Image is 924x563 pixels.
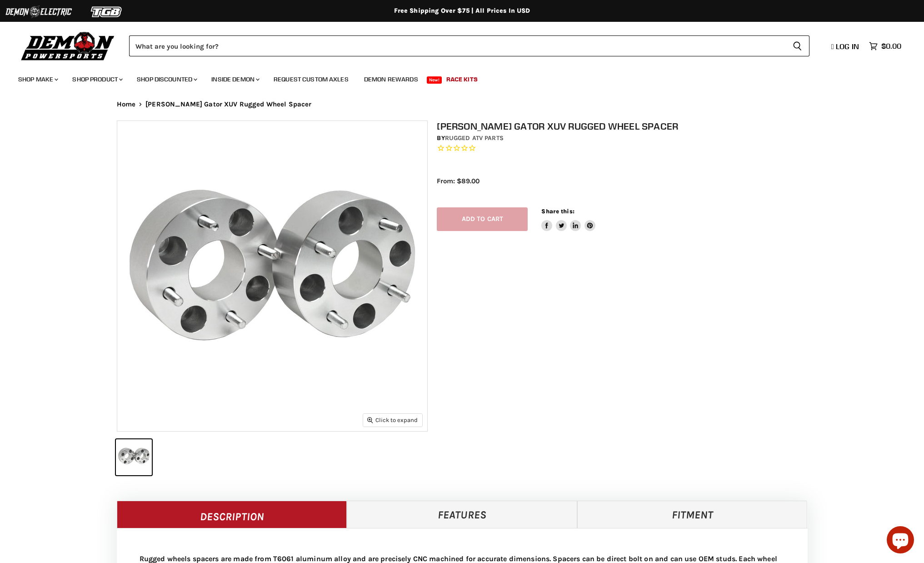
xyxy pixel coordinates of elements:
img: John Deere Gator XUV Rugged Wheel Spacer [117,121,427,431]
span: New! [427,76,442,84]
a: Inside Demon [205,70,265,89]
aside: Share this: [541,207,595,231]
span: Log in [836,42,859,51]
a: $0.00 [864,40,906,53]
inbox-online-store-chat: Shopify online store chat [884,526,917,556]
a: Home [117,101,136,108]
div: Free Shipping Over $75 | All Prices In USD [99,7,826,15]
span: [PERSON_NAME] Gator XUV Rugged Wheel Spacer [145,101,311,108]
span: From: $89.00 [437,177,479,185]
a: Fitment [577,501,808,528]
span: $0.00 [881,42,901,50]
a: Request Custom Axles [267,70,355,89]
img: TGB Logo 2 [73,3,141,20]
span: Click to expand [367,417,418,423]
form: Product [129,35,809,56]
h1: [PERSON_NAME] Gator XUV Rugged Wheel Spacer [437,121,817,132]
a: Shop Make [11,70,64,89]
a: Log in [827,42,864,50]
div: by [437,133,817,143]
a: Rugged ATV Parts [445,134,504,142]
input: Search [129,35,785,56]
button: Search [785,35,809,56]
a: Demon Rewards [357,70,425,89]
a: Race Kits [440,70,484,89]
a: Shop Discounted [130,70,203,89]
nav: Breadcrumbs [99,101,826,108]
button: John Deere Gator XUV Rugged Wheel Spacer thumbnail [116,439,152,475]
button: Click to expand [363,414,422,426]
a: Features [347,501,577,528]
span: Share this: [541,208,574,215]
img: Demon Powersports [18,30,118,62]
ul: Main menu [11,66,899,89]
span: Rated 0.0 out of 5 stars 0 reviews [437,144,817,153]
a: Description [117,501,347,528]
img: Demon Electric Logo 2 [5,3,73,20]
a: Shop Product [65,70,128,89]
